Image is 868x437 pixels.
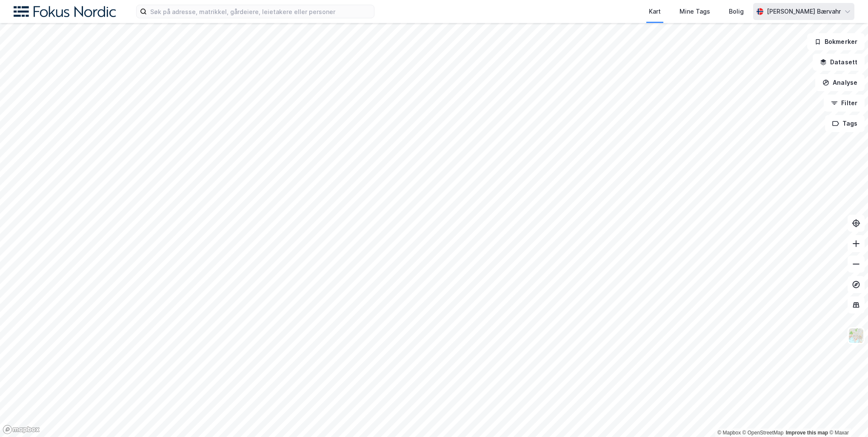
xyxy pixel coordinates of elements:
[680,6,710,17] div: Mine Tags
[825,396,868,437] div: Kontrollprogram for chat
[786,430,828,436] a: Improve this map
[3,425,40,434] a: Mapbox homepage
[729,6,744,17] div: Bolig
[825,396,868,437] iframe: Chat Widget
[767,6,841,17] div: [PERSON_NAME] Bærvahr
[717,430,741,436] a: Mapbox
[825,115,865,132] button: Tags
[147,5,374,18] input: Søk på adresse, matrikkel, gårdeiere, leietakere eller personer
[649,6,661,17] div: Kart
[14,6,116,17] img: fokus-nordic-logo.8a93422641609758e4ac.png
[815,74,865,91] button: Analyse
[807,33,865,50] button: Bokmerker
[824,95,865,112] button: Filter
[742,430,784,436] a: OpenStreetMap
[813,54,865,71] button: Datasett
[848,328,864,344] img: Z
